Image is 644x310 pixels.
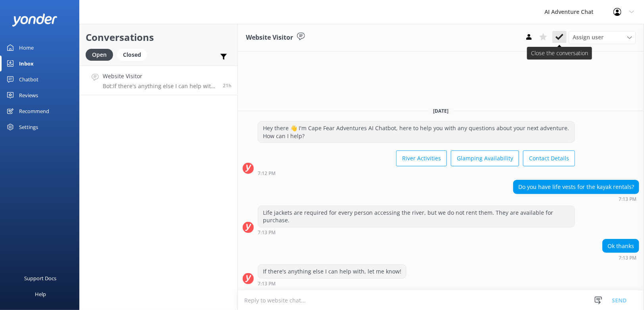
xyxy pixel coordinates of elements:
div: Open [86,49,113,61]
div: Support Docs [25,270,57,286]
span: Assign user [573,33,604,42]
div: Sep 16 2025 07:13pm (UTC -04:00) America/New_York [258,229,575,235]
div: Do you have life vests for the kayak rentals? [514,180,639,194]
div: Hey there 👋 I'm Cape Fear Adventures AI Chatbot, here to help you with any questions about your n... [258,121,575,142]
h2: Conversations [86,30,232,45]
p: Bot: If there's anything else I can help with, let me know! [103,83,217,90]
a: Website VisitorBot:If there's anything else I can help with, let me know!21h [80,65,238,95]
strong: 7:13 PM [258,230,276,235]
button: Contact Details [523,150,575,166]
div: Home [19,40,34,56]
div: Sep 16 2025 07:13pm (UTC -04:00) America/New_York [513,196,639,202]
strong: 7:13 PM [258,281,276,286]
a: Closed [117,50,151,59]
div: Recommend [19,103,49,119]
div: Ok thanks [603,239,639,253]
button: Glamping Availability [451,150,519,166]
div: Assign User [569,31,636,44]
span: [DATE] [429,108,454,114]
div: Inbox [19,56,34,71]
div: Sep 16 2025 07:12pm (UTC -04:00) America/New_York [258,170,575,176]
div: If there's anything else I can help with, let me know! [258,265,406,278]
strong: 7:12 PM [258,171,276,176]
strong: 7:13 PM [619,197,636,202]
div: Closed [117,49,147,61]
strong: 7:13 PM [619,256,636,260]
button: River Activities [396,150,447,166]
h3: Website Visitor [246,33,293,43]
img: yonder-white-logo.png [12,13,57,27]
div: Sep 16 2025 07:13pm (UTC -04:00) America/New_York [602,255,639,260]
div: Reviews [19,87,38,103]
div: Settings [19,119,38,135]
div: Life jackets are required for every person accessing the river, but we do not rent them. They are... [258,206,575,227]
a: Open [86,50,117,59]
span: Sep 16 2025 07:13pm (UTC -04:00) America/New_York [223,82,232,89]
div: Help [35,286,46,302]
div: Sep 16 2025 07:13pm (UTC -04:00) America/New_York [258,281,406,286]
h4: Website Visitor [103,72,217,81]
div: Chatbot [19,71,38,87]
